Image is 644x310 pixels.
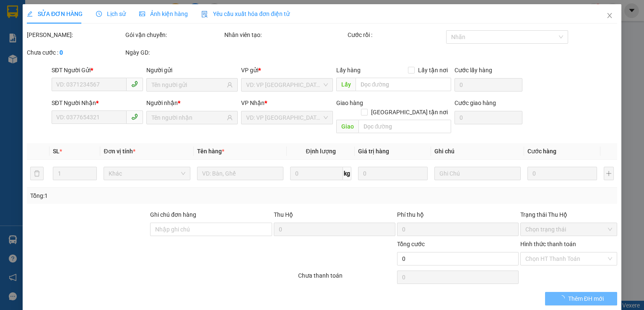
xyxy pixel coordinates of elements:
[454,67,492,74] label: Cước lấy hàng
[241,66,332,75] div: VP gửi
[151,80,225,89] input: Tên người gửi
[598,4,621,28] button: Close
[297,271,396,286] div: Chưa thanh toán
[227,82,233,88] span: user
[131,81,138,87] span: phone
[197,148,224,155] span: Tên hàng
[397,241,425,247] span: Tổng cước
[224,30,346,39] div: Nhân viên tạo:
[151,113,225,122] input: Tên người nhận
[197,167,283,180] input: VD: Bàn, Ghế
[520,241,576,247] label: Hình thức thanh toán
[397,210,519,223] div: Phí thu hộ
[431,143,524,160] th: Ghi chú
[109,167,185,180] span: Khác
[125,48,222,57] div: Ngày GD:
[146,98,238,108] div: Người nhận
[27,11,83,17] span: SỬA ĐƠN HÀNG
[53,148,60,155] span: SL
[454,100,496,106] label: Cước giao hàng
[525,223,612,236] span: Chọn trạng thái
[520,210,617,219] div: Trạng thái Thu Hộ
[131,113,138,120] span: phone
[454,111,522,124] input: Cước giao hàng
[96,11,102,17] span: clock-circle
[336,120,358,133] span: Giao
[227,115,233,121] span: user
[606,12,613,19] span: close
[241,100,265,106] span: VP Nhận
[558,295,568,301] span: loading
[527,167,597,180] input: 0
[306,148,335,155] span: Định lượng
[568,294,603,303] span: Thêm ĐH mới
[139,11,188,17] span: Ảnh kiện hàng
[336,67,360,74] span: Lấy hàng
[146,66,238,75] div: Người gửi
[273,211,293,218] span: Thu Hộ
[27,11,33,17] span: edit
[125,30,222,39] div: Gói vận chuyển:
[150,223,272,236] input: Ghi chú đơn hàng
[434,167,521,180] input: Ghi Chú
[343,167,351,180] span: kg
[527,148,556,155] span: Cước hàng
[30,191,249,200] div: Tổng: 1
[355,78,451,91] input: Dọc đường
[348,30,444,39] div: Cước rồi :
[139,11,145,17] span: picture
[27,30,124,39] div: [PERSON_NAME]:
[368,108,451,117] span: [GEOGRAPHIC_DATA] tận nơi
[201,11,208,18] img: icon
[358,167,428,180] input: 0
[60,49,63,56] b: 0
[96,11,126,17] span: Lịch sử
[604,167,614,180] button: plus
[454,78,522,92] input: Cước lấy hàng
[415,66,451,75] span: Lấy tận nơi
[336,100,363,106] span: Giao hàng
[336,78,355,91] span: Lấy
[545,292,618,305] button: Thêm ĐH mới
[52,66,143,75] div: SĐT Người Gửi
[27,48,124,57] div: Chưa cước :
[150,211,196,218] label: Ghi chú đơn hàng
[201,11,290,17] span: Yêu cầu xuất hóa đơn điện tử
[104,148,135,155] span: Đơn vị tính
[358,148,389,155] span: Giá trị hàng
[52,98,143,108] div: SĐT Người Nhận
[30,167,44,180] button: delete
[358,120,451,133] input: Dọc đường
